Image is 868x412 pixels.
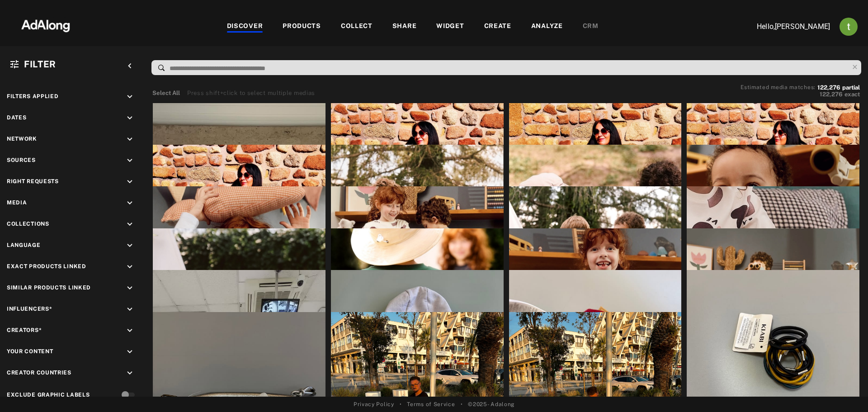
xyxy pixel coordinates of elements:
div: Exclude Graphic Labels [7,391,90,399]
i: keyboard_arrow_down [125,198,135,208]
a: Terms of Service [407,400,455,408]
a: Privacy Policy [354,400,394,408]
div: COLLECT [341,21,373,32]
span: Creator Countries [7,369,71,376]
span: Filter [24,59,56,70]
span: Creators* [7,327,42,333]
i: keyboard_arrow_down [125,326,135,336]
img: ACg8ocJj1Mp6hOb8A41jL1uwSMxz7God0ICt0FEFk954meAQ=s96-c [840,18,858,36]
i: keyboard_arrow_down [125,156,135,166]
div: CREATE [484,21,511,32]
div: Press shift+click to select multiple medias [187,89,315,98]
span: • [400,400,402,408]
i: keyboard_arrow_down [125,92,135,102]
p: Hello, [PERSON_NAME] [740,21,830,32]
span: Filters applied [7,93,59,99]
span: Media [7,199,27,206]
button: 122,276exact [741,90,860,99]
span: Estimated media matches: [741,84,816,90]
button: 122,276partial [817,85,860,90]
i: keyboard_arrow_down [125,241,135,251]
button: Account settings [837,15,860,38]
span: 122,276 [817,84,840,91]
i: keyboard_arrow_down [125,134,135,144]
span: Influencers* [7,306,52,312]
button: Select All [152,89,180,98]
span: Network [7,136,37,142]
span: Your Content [7,348,53,355]
div: WIDGET [436,21,464,32]
img: 63233d7d88ed69de3c212112c67096b6.png [6,11,85,38]
i: keyboard_arrow_down [125,368,135,378]
span: 122,276 [820,91,843,98]
span: © 2025 - Adalong [468,400,514,408]
span: Sources [7,157,36,163]
span: Right Requests [7,178,59,185]
i: keyboard_arrow_down [125,262,135,272]
span: Dates [7,114,27,121]
div: CRM [583,21,599,32]
i: keyboard_arrow_down [125,177,135,187]
i: keyboard_arrow_down [125,283,135,293]
span: Exact Products Linked [7,263,86,270]
div: PRODUCTS [283,21,321,32]
div: ANALYZE [531,21,563,32]
div: SHARE [392,21,417,32]
i: keyboard_arrow_down [125,113,135,123]
span: Collections [7,221,49,227]
i: keyboard_arrow_down [125,304,135,314]
span: • [461,400,463,408]
div: DISCOVER [227,21,263,32]
span: Language [7,242,41,248]
i: keyboard_arrow_down [125,219,135,229]
span: Similar Products Linked [7,284,91,291]
i: keyboard_arrow_down [125,347,135,357]
i: keyboard_arrow_left [125,61,135,71]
